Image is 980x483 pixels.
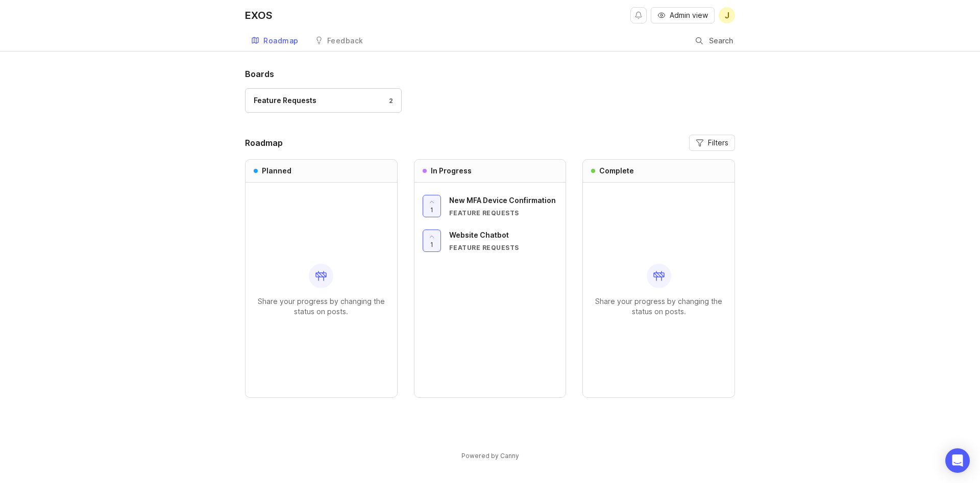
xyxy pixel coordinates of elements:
[423,230,441,252] button: 1
[327,37,363,44] div: Feedback
[689,135,735,151] button: Filters
[449,230,558,252] a: Website ChatbotFeature Requests
[245,10,273,20] div: EXOS
[384,96,394,105] div: 2
[449,243,558,252] div: Feature Requests
[449,231,509,239] span: Website Chatbot
[670,10,708,20] span: Admin view
[449,196,556,205] span: New MFA Device Confirmation
[245,31,305,52] a: Roadmap
[430,206,433,214] span: 1
[719,7,735,23] button: J
[725,9,729,21] span: J
[245,88,402,113] a: Feature Requests2
[460,450,521,462] a: Powered by Canny
[431,166,472,176] h3: In Progress
[245,137,283,149] h2: Roadmap
[245,68,735,80] h1: Boards
[630,7,647,23] button: Notifications
[430,240,433,249] span: 1
[263,37,299,44] div: Roadmap
[309,31,370,52] a: Feedback
[449,195,558,217] a: New MFA Device ConfirmationFeature Requests
[599,166,634,176] h3: Complete
[591,296,726,317] p: Share your progress by changing the status on posts.
[423,195,441,217] button: 1
[449,209,558,217] div: Feature Requests
[651,7,715,23] button: Admin view
[262,166,291,176] h3: Planned
[254,95,316,106] div: Feature Requests
[945,448,970,473] div: Open Intercom Messenger
[708,138,728,148] span: Filters
[254,296,389,317] p: Share your progress by changing the status on posts.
